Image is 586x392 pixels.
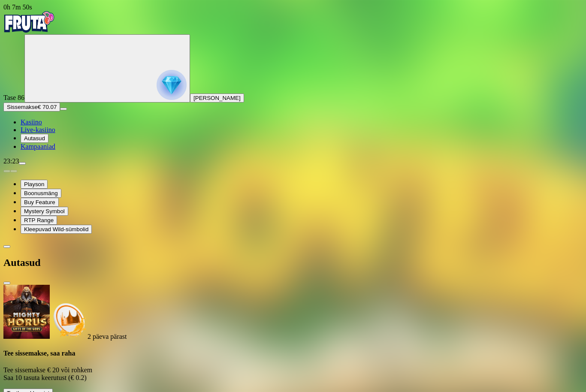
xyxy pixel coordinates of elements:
span: [PERSON_NAME] [193,95,241,101]
button: prev slide [3,170,10,172]
button: close [3,282,10,284]
button: Mystery Symbol [21,207,68,216]
span: Buy Feature [24,199,55,205]
button: Buy Feature [21,198,59,207]
nav: Primary [3,11,244,151]
button: Autasud [21,134,48,143]
img: Fruta [3,11,55,33]
span: € 70.07 [38,104,57,110]
button: Sissemakseplus icon€ 70.07 [3,103,60,112]
a: Kasiino [21,118,42,126]
button: next slide [10,170,17,172]
h4: Tee sissemakse, saa raha [3,350,244,357]
a: Live-kasiino [21,126,55,133]
span: countdown [88,333,127,340]
span: user session time [3,3,32,11]
img: Mighty Horus [3,285,50,339]
button: chevron-left icon [3,245,10,248]
button: menu [60,108,67,110]
span: Playson [24,181,44,187]
span: RTP Range [24,217,54,223]
button: Kleepuvad Wild-sümbolid [21,225,92,234]
button: [PERSON_NAME] [190,93,244,103]
span: Kleepuvad Wild-sümbolid [24,226,88,232]
h2: Autasud [3,257,244,268]
img: reward progress [157,70,187,100]
span: Mystery Symbol [24,208,65,214]
button: Boonusmäng [21,189,61,198]
span: Sissemakse [7,104,38,110]
button: Playson [21,180,48,189]
button: reward progress [24,34,190,103]
p: Tee sissemakse € 20 või rohkem Saa 10 tasuta keerutust (€ 0.2) [3,366,244,382]
span: Autasud [24,135,45,142]
span: 23:23 [3,157,19,165]
button: menu [19,162,26,165]
img: Deposit bonus icon [50,301,88,339]
a: Fruta [3,27,55,34]
span: Boonusmäng [24,190,58,196]
button: RTP Range [21,216,57,225]
span: Tase 86 [3,94,24,101]
nav: Main menu [3,118,244,151]
a: Kampaaniad [21,143,55,150]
